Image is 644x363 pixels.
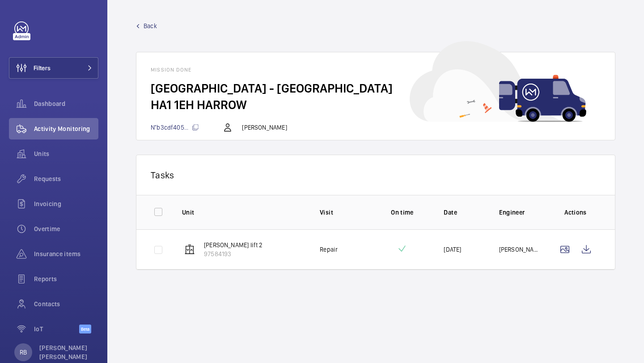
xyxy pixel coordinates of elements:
[20,348,27,357] p: RB
[499,208,540,217] p: Engineer
[34,174,98,183] span: Requests
[34,224,98,233] span: Overtime
[554,208,597,217] p: Actions
[151,169,601,181] p: Tasks
[499,245,540,254] p: [PERSON_NAME]
[34,199,98,208] span: Invoicing
[375,208,429,217] p: On time
[242,123,287,132] p: [PERSON_NAME]
[184,244,195,255] img: elevator.svg
[204,249,263,258] p: 97584193
[34,124,98,133] span: Activity Monitoring
[151,97,601,113] h2: HA1 1EH HARROW
[34,99,98,108] span: Dashboard
[34,63,51,72] span: Filters
[34,149,98,158] span: Units
[444,245,461,254] p: [DATE]
[151,67,601,73] h1: Mission done
[320,208,360,217] p: Visit
[39,343,93,361] p: [PERSON_NAME] [PERSON_NAME]
[151,80,601,97] h2: [GEOGRAPHIC_DATA] - [GEOGRAPHIC_DATA]
[410,41,586,122] img: car delivery
[151,124,199,131] span: N°b3cdf405...
[9,57,98,79] button: Filters
[444,208,484,217] p: Date
[34,274,98,283] span: Reports
[320,245,338,254] p: Repair
[144,21,157,30] span: Back
[79,325,91,333] span: Beta
[34,300,98,308] span: Contacts
[34,325,79,333] span: IoT
[182,208,305,217] p: Unit
[34,249,98,258] span: Insurance items
[204,241,263,249] p: [PERSON_NAME] lift 2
